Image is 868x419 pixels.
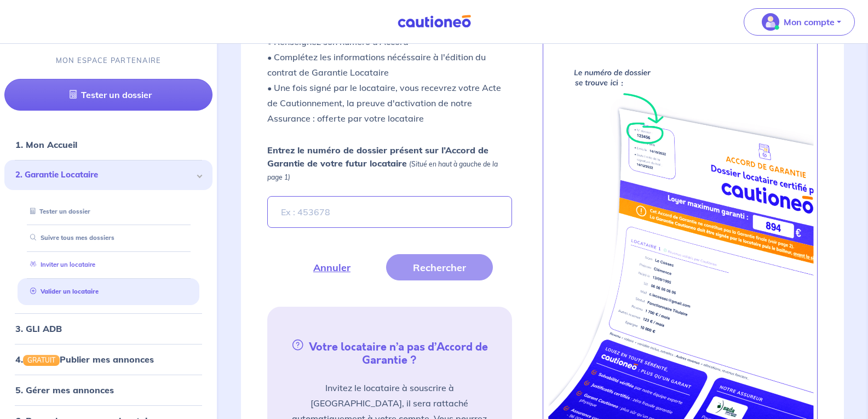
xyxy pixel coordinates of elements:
button: illu_account_valid_menu.svgMon compte [744,8,855,36]
div: 1. Mon Accueil [4,134,212,156]
em: (Situé en haut à gauche de la page 1) [267,160,498,181]
a: Tester un dossier [4,79,212,111]
a: 5. Gérer mes annonces [15,384,114,395]
p: Mon compte [784,15,835,28]
div: 5. Gérer mes annonces [4,379,212,401]
a: Suivre tous mes dossiers [26,234,114,242]
div: Tester un dossier [18,202,199,220]
a: 1. Mon Accueil [15,139,77,150]
a: Valider un locataire [26,288,99,295]
button: Annuler [286,254,377,280]
img: illu_account_valid_menu.svg [762,13,779,31]
div: Inviter un locataire [18,256,199,274]
div: Valider un locataire [18,283,199,301]
a: Inviter un locataire [26,261,95,268]
p: MON ESPACE PARTENAIRE [56,55,162,66]
div: 4.GRATUITPublier mes annonces [4,348,212,370]
input: Ex : 453678 [267,196,511,228]
div: 2. Garantie Locataire [4,160,212,190]
a: 3. GLI ADB [15,323,62,334]
span: 2. Garantie Locataire [15,169,193,181]
a: 4.GRATUITPublier mes annonces [15,353,154,364]
div: 3. GLI ADB [4,317,212,339]
a: Tester un dossier [26,207,90,215]
img: Cautioneo [393,15,475,28]
strong: Entrez le numéro de dossier présent sur l’Accord de Garantie de votre futur locataire [267,145,488,169]
h5: Votre locataire n’a pas d’Accord de Garantie ? [272,337,507,367]
div: Suivre tous mes dossiers [18,229,199,247]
